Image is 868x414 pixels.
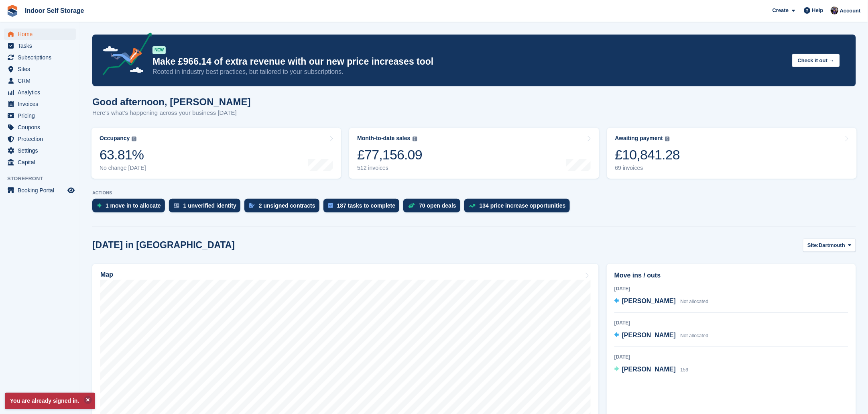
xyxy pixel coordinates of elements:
[480,202,566,209] div: 134 price increase opportunities
[132,137,136,141] img: icon-info-grey-7440780725fd019a000dd9b08b2336e03edf1995a4989e88bcd33f0948082b44.svg
[92,199,169,216] a: 1 move in to allocate
[840,7,861,15] span: Account
[4,75,76,86] a: menu
[622,332,676,339] span: [PERSON_NAME]
[615,165,680,171] div: 69 invoices
[91,128,341,179] a: Occupancy 63.81% No change [DATE]
[622,298,676,304] span: [PERSON_NAME]
[772,6,789,14] span: Create
[615,135,663,142] div: Awaiting payment
[357,147,422,163] div: £77,156.09
[92,190,856,196] p: ACTIONS
[22,4,87,17] a: Indoor Self Storage
[4,133,76,145] a: menu
[92,108,251,118] p: Here's what's happening across your business [DATE]
[18,145,66,156] span: Settings
[357,165,422,171] div: 512 invoices
[92,240,235,251] h2: [DATE] in [GEOGRAPHIC_DATA]
[18,52,66,63] span: Subscriptions
[807,241,819,249] span: Site:
[614,365,689,375] a: [PERSON_NAME] 159
[323,199,404,216] a: 187 tasks to complete
[259,202,315,209] div: 2 unsigned contracts
[812,6,823,14] span: Help
[169,199,244,216] a: 1 unverified identity
[152,46,166,54] div: NEW
[100,271,113,278] h2: Map
[4,98,76,110] a: menu
[100,135,130,142] div: Occupancy
[4,52,76,63] a: menu
[100,165,146,171] div: No change [DATE]
[97,203,102,208] img: move_ins_to_allocate_icon-fdf77a2bb77ea45bf5b3d319d69a93e2d87916cf1d5bf7949dd705db3b84f3ca.svg
[18,40,66,51] span: Tasks
[614,353,848,361] div: [DATE]
[18,87,66,98] span: Analytics
[152,56,786,67] p: Make £966.14 of extra revenue with our new price increases tool
[174,203,179,208] img: verify_identity-adf6edd0f0f0b5bbfe63781bf79b02c33cf7c696d77639b501bdc392416b5a36.svg
[681,367,689,373] span: 159
[792,54,840,67] button: Check it out →
[18,185,66,196] span: Booking Portal
[615,147,680,163] div: £10,841.28
[6,5,18,17] img: stora-icon-8386f47178a22dfd0bd8f6a31ec36ba5ce8667c1dd55bd0f319d3a0aa187defe.svg
[819,241,846,249] span: Dartmouth
[803,239,856,252] button: Site: Dartmouth
[614,271,848,280] h2: Move ins / outs
[403,199,464,216] a: 70 open deals
[5,393,95,409] p: You are already signed in.
[328,203,333,208] img: task-75834270c22a3079a89374b754ae025e5fb1db73e45f91037f5363f120a921f8.svg
[4,157,76,168] a: menu
[4,122,76,133] a: menu
[4,63,76,75] a: menu
[831,6,839,14] img: Sandra Pomeroy
[665,137,670,141] img: icon-info-grey-7440780725fd019a000dd9b08b2336e03edf1995a4989e88bcd33f0948082b44.svg
[622,366,676,373] span: [PERSON_NAME]
[4,87,76,98] a: menu
[7,175,80,183] span: Storefront
[18,29,66,40] span: Home
[357,135,410,142] div: Month-to-date sales
[337,202,396,209] div: 187 tasks to complete
[66,186,76,195] a: Preview store
[18,157,66,168] span: Capital
[614,319,848,326] div: [DATE]
[4,40,76,51] a: menu
[419,202,456,209] div: 70 open deals
[614,296,709,307] a: [PERSON_NAME] Not allocated
[4,145,76,156] a: menu
[413,137,417,141] img: icon-info-grey-7440780725fd019a000dd9b08b2336e03edf1995a4989e88bcd33f0948082b44.svg
[249,203,255,208] img: contract_signature_icon-13c848040528278c33f63329250d36e43548de30e8caae1d1a13099fd9432cc5.svg
[614,330,709,341] a: [PERSON_NAME] Not allocated
[408,203,415,208] img: deal-1b604bf984904fb50ccaf53a9ad4b4a5d6e5aea283cecdc64d6e3604feb123c2.svg
[681,299,709,304] span: Not allocated
[100,147,146,163] div: 63.81%
[607,128,857,179] a: Awaiting payment £10,841.28 69 invoices
[152,67,786,76] p: Rooted in industry best practices, but tailored to your subscriptions.
[469,204,476,208] img: price_increase_opportunities-93ffe204e8149a01c8c9dc8f82e8f89637d9d84a8eef4429ea346261dce0b2c0.svg
[244,199,323,216] a: 2 unsigned contracts
[18,122,66,133] span: Coupons
[18,110,66,121] span: Pricing
[92,96,251,107] h1: Good afternoon, [PERSON_NAME]
[183,202,236,209] div: 1 unverified identity
[681,333,709,339] span: Not allocated
[349,128,599,179] a: Month-to-date sales £77,156.09 512 invoices
[18,63,66,75] span: Sites
[106,202,161,209] div: 1 move in to allocate
[96,33,152,78] img: price-adjustments-announcement-icon-8257ccfd72463d97f412b2fc003d46551f7dbcb40ab6d574587a9cd5c0d94...
[614,285,848,292] div: [DATE]
[4,110,76,121] a: menu
[18,133,66,145] span: Protection
[464,199,574,216] a: 134 price increase opportunities
[18,98,66,110] span: Invoices
[18,75,66,86] span: CRM
[4,29,76,40] a: menu
[4,185,76,196] a: menu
